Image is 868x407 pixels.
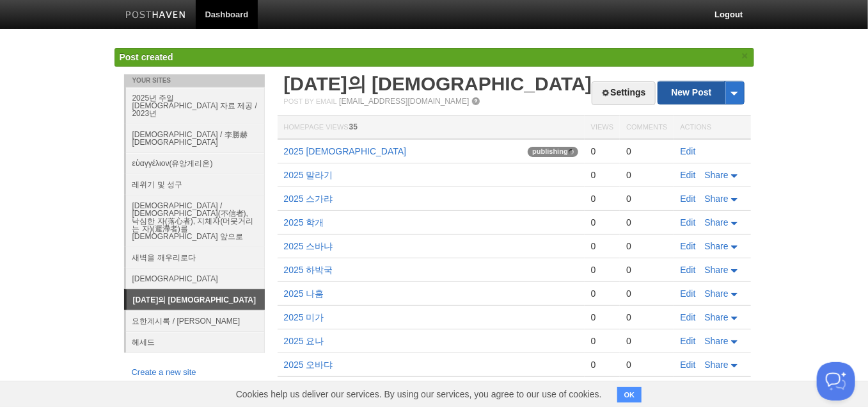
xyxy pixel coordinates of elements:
[223,381,615,407] span: Cookies help us deliver our services. By using our services, you agree to our use of cookies.
[681,312,696,322] a: Edit
[591,240,613,252] div: 0
[126,174,265,195] a: 레위기 및 성구
[284,194,333,204] a: 2025 스가랴
[591,217,613,228] div: 0
[126,87,265,124] a: 2025년 주일 [DEMOGRAPHIC_DATA] 자료 제공 / 2023년
[705,217,729,228] span: Share
[339,97,469,106] a: [EMAIL_ADDRESS][DOMAIN_NAME]
[126,310,265,331] a: 요한계시록 / [PERSON_NAME]
[681,217,696,228] a: Edit
[284,360,333,370] a: 2025 오바댜
[626,335,667,347] div: 0
[284,288,324,299] a: 2025 나훔
[591,264,613,276] div: 0
[591,169,613,181] div: 0
[284,312,324,322] a: 2025 미가
[284,73,592,94] a: [DATE]의 [DEMOGRAPHIC_DATA]
[125,11,186,21] img: Posthaven-bar
[705,288,729,299] span: Share
[739,48,751,64] a: ×
[674,116,751,140] th: Actions
[126,268,265,289] a: [DEMOGRAPHIC_DATA]
[705,336,729,346] span: Share
[705,312,729,322] span: Share
[592,81,655,105] a: Settings
[120,52,173,62] span: Post created
[284,217,324,228] a: 2025 학개
[681,146,696,156] a: Edit
[626,193,667,204] div: 0
[591,359,613,370] div: 0
[124,74,265,87] li: Your Sites
[705,170,729,180] span: Share
[626,169,667,181] div: 0
[681,241,696,251] a: Edit
[626,240,667,252] div: 0
[705,241,729,251] span: Share
[626,145,667,157] div: 0
[569,149,574,154] img: loading-tiny-gray.gif
[585,116,620,140] th: Views
[626,264,667,276] div: 0
[126,247,265,268] a: 새벽을 깨우리로다
[681,336,696,346] a: Edit
[817,362,855,401] iframe: Help Scout Beacon - Open
[626,359,667,370] div: 0
[681,288,696,299] a: Edit
[528,147,578,157] span: publishing
[617,387,642,403] button: OK
[126,331,265,353] a: 헤세드
[705,194,729,204] span: Share
[591,311,613,323] div: 0
[681,170,696,180] a: Edit
[681,265,696,275] a: Edit
[126,124,265,153] a: [DEMOGRAPHIC_DATA] / 李勝赫[DEMOGRAPHIC_DATA]
[126,153,265,174] a: εὐαγγέλιον(유앙게리온)
[284,336,324,346] a: 2025 요나
[705,265,729,275] span: Share
[127,290,265,310] a: [DATE]의 [DEMOGRAPHIC_DATA]
[591,145,613,157] div: 0
[626,288,667,299] div: 0
[126,195,265,247] a: [DEMOGRAPHIC_DATA] / [DEMOGRAPHIC_DATA](不信者), 낙심한 자(落心者), 지체자(머뭇거리는 자)(遲滯者)를 [DEMOGRAPHIC_DATA] 앞으로
[284,97,337,105] span: Post by Email
[681,360,696,370] a: Edit
[658,81,743,104] a: New Post
[284,265,333,275] a: 2025 하박국
[626,217,667,228] div: 0
[591,193,613,204] div: 0
[591,288,613,299] div: 0
[284,146,407,156] a: 2025 [DEMOGRAPHIC_DATA]
[132,366,257,379] a: Create a new site
[278,116,585,140] th: Homepage Views
[681,194,696,204] a: Edit
[591,335,613,347] div: 0
[349,122,358,131] span: 35
[284,170,333,180] a: 2025 말라기
[620,116,674,140] th: Comments
[626,311,667,323] div: 0
[705,360,729,370] span: Share
[284,241,333,251] a: 2025 스바냐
